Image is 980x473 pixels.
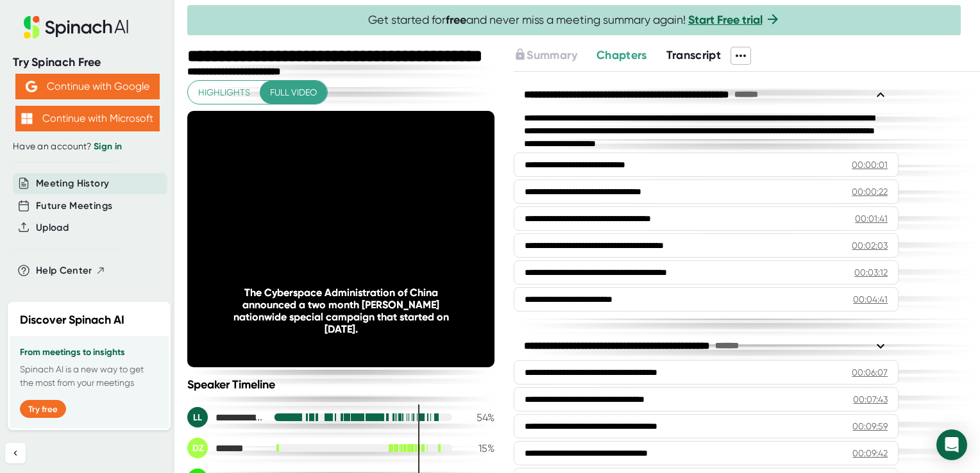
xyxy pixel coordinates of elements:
[198,85,250,101] span: Highlights
[36,176,109,191] button: Meeting History
[260,81,327,104] button: Full video
[188,81,260,104] button: Highlights
[94,141,122,152] a: Sign in
[852,185,888,198] div: 00:00:22
[187,438,208,458] div: DZ
[852,420,888,433] div: 00:09:59
[596,47,647,64] button: Chapters
[187,378,494,392] div: Speaker Timeline
[15,74,160,99] button: Continue with Google
[20,400,66,418] button: Try free
[36,220,69,235] button: Upload
[26,81,37,92] img: Aehbyd4JwY73AAAAAElFTkSuQmCC
[596,48,647,62] span: Chapters
[20,311,124,329] h2: Discover Spinach AI
[462,442,494,454] div: 15 %
[20,363,158,390] p: Spinach AI is a new way to get the most from your meetings
[853,393,888,406] div: 00:07:43
[5,443,26,463] button: Collapse sidebar
[514,47,596,65] div: Upgrade to access
[853,293,888,306] div: 00:04:41
[688,13,763,27] a: Start Free trial
[936,429,967,460] div: Open Intercom Messenger
[462,411,494,424] div: 54 %
[36,263,106,278] button: Help Center
[852,158,888,171] div: 00:00:01
[446,13,466,27] b: free
[13,141,162,153] div: Have an account?
[666,48,722,62] span: Transcript
[187,407,208,427] div: LL
[527,48,577,62] span: Summary
[514,47,577,64] button: Summary
[854,266,888,279] div: 00:03:12
[36,263,92,278] span: Help Center
[15,106,160,131] button: Continue with Microsoft
[852,239,888,252] div: 00:02:03
[218,286,464,335] div: The Cyberspace Administration of China announced a two month [PERSON_NAME] nationwide special cam...
[270,85,317,101] span: Full video
[666,47,722,64] button: Transcript
[368,13,781,28] span: Get started for and never miss a meeting summary again!
[13,55,162,70] div: Try Spinach Free
[855,212,888,225] div: 00:01:41
[20,347,158,358] h3: From meetings to insights
[852,447,888,460] div: 00:09:42
[852,366,888,379] div: 00:06:07
[36,199,112,213] button: Future Meetings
